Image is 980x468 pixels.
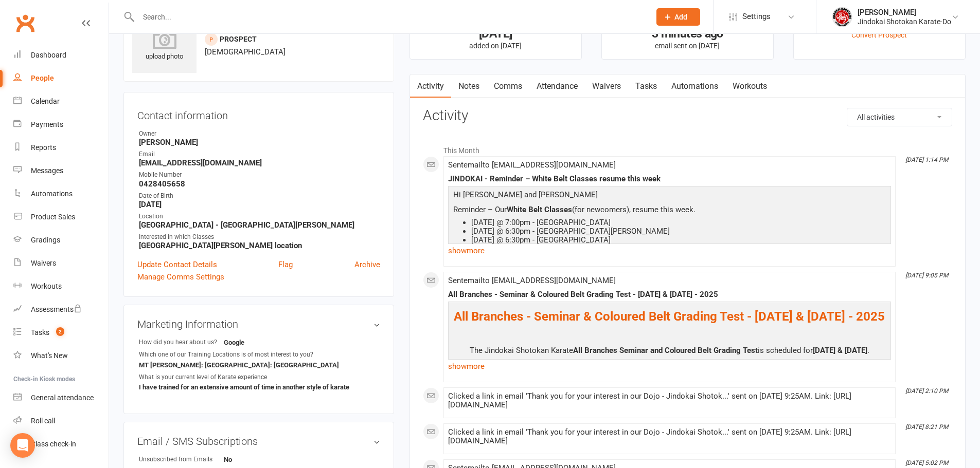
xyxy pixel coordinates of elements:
[573,346,758,355] span: All Branches Seminar and Coloured Belt Grading Test
[31,190,73,198] div: Automations
[31,143,56,152] div: Reports
[13,386,109,409] a: General attendance kiosk mode
[471,236,888,245] li: [DATE] @ 6:30pm - [GEOGRAPHIC_DATA]
[628,74,664,98] a: Tasks
[139,191,380,201] div: Date of Birth
[31,282,62,290] div: Workouts
[664,74,725,98] a: Automations
[585,74,628,98] a: Waivers
[10,433,35,458] div: Open Intercom Messenger
[13,44,109,67] a: Dashboard
[813,346,867,355] span: [DATE] & [DATE]
[454,313,885,323] a: All Branches - Seminar & Coloured Belt Grading Test - [DATE] & [DATE] - 2025
[139,138,380,147] strong: [PERSON_NAME]
[12,10,38,36] a: Clubworx
[139,179,380,189] strong: 0428405658
[31,120,63,128] div: Payments
[31,417,55,425] div: Roll call
[224,456,283,463] strong: No
[905,387,948,395] i: [DATE] 2:10 PM
[139,220,380,230] strong: [GEOGRAPHIC_DATA] - [GEOGRAPHIC_DATA][PERSON_NAME]
[487,74,529,98] a: Comms
[278,258,293,271] a: Flag
[31,440,76,448] div: Class check-in
[851,31,907,39] a: Convert Prospect
[31,394,94,402] div: General attendance
[205,47,286,57] span: [DEMOGRAPHIC_DATA]
[454,309,885,324] span: All Branches - Seminar & Coloured Belt Grading Test - [DATE] & [DATE] - 2025
[471,218,888,227] li: [DATE] @ 7:00pm - [GEOGRAPHIC_DATA]
[31,236,60,244] div: Gradings
[139,232,380,242] div: Interested in which Classes
[13,90,109,113] a: Calendar
[31,351,68,360] div: What's New
[139,241,380,250] strong: [GEOGRAPHIC_DATA][PERSON_NAME] location
[31,213,75,221] div: Product Sales
[448,359,891,373] a: show more
[13,252,109,275] a: Waivers
[13,113,109,136] a: Payments
[448,290,891,299] div: All Branches - Seminar & Coloured Belt Grading Test - [DATE] & [DATE] - 2025
[31,259,56,267] div: Waivers
[139,170,380,180] div: Mobile Number
[31,166,63,175] div: Messages
[220,35,257,43] snap: prospect
[13,67,109,90] a: People
[137,258,217,271] a: Update Contact Details
[56,327,64,336] span: 2
[31,328,49,336] div: Tasks
[448,175,891,183] div: JINDOKAI - Reminder – White Belt Classes resume this week
[674,13,687,21] span: Add
[139,361,339,369] strong: MT [PERSON_NAME]: [GEOGRAPHIC_DATA]: [GEOGRAPHIC_DATA]
[224,339,283,346] strong: Google
[31,97,60,105] div: Calendar
[13,136,109,159] a: Reports
[448,392,891,409] div: Clicked a link in email 'Thank you for your interest in our Dojo - Jindokai Shotok...' sent on [D...
[725,74,774,98] a: Workouts
[31,305,82,313] div: Assessments
[31,51,66,59] div: Dashboard
[139,350,313,360] div: Which one of our Training Locations is of most interest to you?
[423,108,952,124] h3: Activity
[448,244,891,258] a: show more
[139,200,380,209] strong: [DATE]
[507,205,572,214] span: White Belt Classes
[451,344,888,359] p: The Jindokai Shotokan Karate is scheduled for .
[611,42,764,50] p: email sent on [DATE]
[905,156,948,163] i: [DATE] 1:14 PM
[410,74,451,98] a: Activity
[139,149,380,159] div: Email
[139,383,349,391] strong: I have trained for an extensive amount of time in another style of karate
[13,159,109,182] a: Messages
[13,205,109,229] a: Product Sales
[448,428,891,445] div: Clicked a link in email 'Thank you for your interest in our Dojo - Jindokai Shotok...' sent on [D...
[13,298,109,321] a: Assessments
[451,74,487,98] a: Notes
[611,28,764,39] div: 3 minutes ago
[13,344,109,367] a: What's New
[419,28,572,39] div: [DATE]
[137,319,380,330] h3: Marketing Information
[13,275,109,298] a: Workouts
[31,74,54,82] div: People
[13,433,109,456] a: Class kiosk mode
[137,106,380,121] h3: Contact information
[905,459,948,466] i: [DATE] 5:02 PM
[451,203,888,218] p: Reminder – Our (for newcomers), resume this week.
[448,276,616,285] span: Sent email to [EMAIL_ADDRESS][DOMAIN_NAME]
[13,409,109,433] a: Roll call
[13,182,109,205] a: Automations
[354,258,380,271] a: Archive
[656,8,700,26] button: Add
[832,7,852,27] img: thumb_image1661986740.png
[742,5,771,28] span: Settings
[858,17,951,26] div: Jindokai Shotokan Karate-Do
[137,271,224,283] a: Manage Comms Settings
[137,436,380,447] h3: Email / SMS Subscriptions
[423,140,952,156] li: This Month
[139,212,380,221] div: Location
[132,28,197,62] div: upload photo
[529,74,585,98] a: Attendance
[905,272,948,279] i: [DATE] 9:05 PM
[448,160,616,170] span: Sent email to [EMAIL_ADDRESS][DOMAIN_NAME]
